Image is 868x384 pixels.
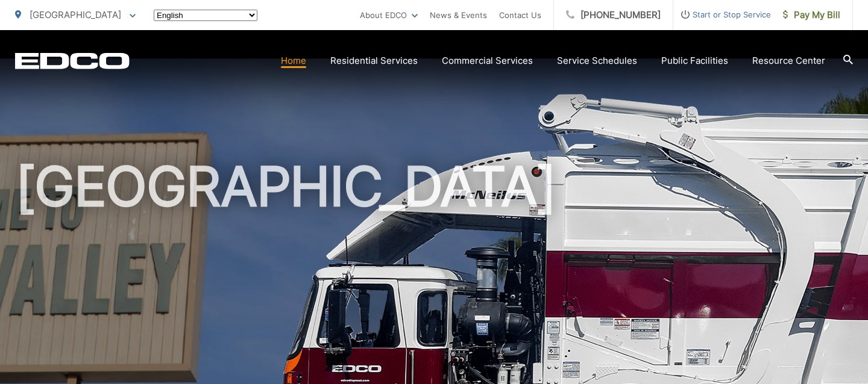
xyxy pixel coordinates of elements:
[281,54,306,68] a: Home
[30,9,121,20] span: [GEOGRAPHIC_DATA]
[661,54,728,68] a: Public Facilities
[154,10,257,21] select: Select a language
[330,54,418,68] a: Residential Services
[752,54,825,68] a: Resource Center
[360,8,418,22] a: About EDCO
[430,8,487,22] a: News & Events
[442,54,533,68] a: Commercial Services
[557,54,637,68] a: Service Schedules
[499,8,541,22] a: Contact Us
[783,8,840,22] span: Pay My Bill
[15,52,130,69] a: EDCD logo. Return to the homepage.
